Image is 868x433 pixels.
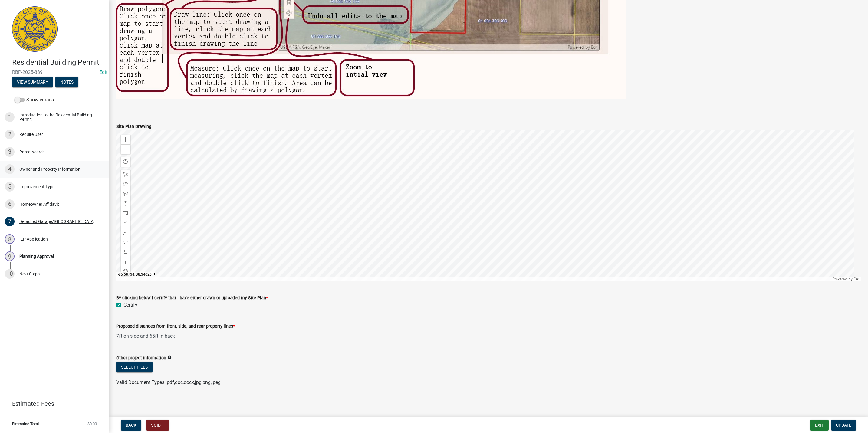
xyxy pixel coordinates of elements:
[12,58,104,67] h4: Residential Building Permit
[19,202,59,206] div: Homeowner Affidavit
[99,69,107,75] wm-modal-confirm: Edit Application Number
[12,69,97,75] span: RBP-2025-389
[116,125,151,129] label: Site Plan Drawing
[116,356,166,360] label: Other project information
[810,420,829,431] button: Exit
[5,234,15,244] div: 8
[5,182,15,192] div: 5
[5,164,15,174] div: 4
[5,199,15,209] div: 6
[121,157,130,167] div: Find my location
[5,217,15,226] div: 7
[5,130,15,139] div: 2
[55,77,78,87] button: Notes
[116,379,221,385] span: Valid Document Types: pdf,doc,docx,jpg,png,jpeg
[116,296,268,300] label: By clicking below I certify that I have either drawn or uploaded my Site Plan
[116,324,235,329] label: Proposed distances from front, side, and rear property lines
[121,420,141,431] button: Back
[19,185,54,189] div: Improvement Type
[19,113,99,121] div: Introduction to the Residential Building Permit
[123,301,137,309] label: Certify
[831,277,861,281] div: Powered by
[55,80,78,85] wm-modal-confirm: Notes
[12,77,53,87] button: View Summary
[19,132,43,136] div: Require User
[146,420,169,431] button: Void
[167,355,172,359] i: info
[5,269,15,279] div: 10
[19,167,81,171] div: Owner and Property Information
[151,423,161,428] span: Void
[19,254,54,258] div: Planning Approval
[836,423,851,428] span: Update
[831,420,856,431] button: Update
[853,277,859,281] a: Esri
[5,398,99,410] a: Estimated Fees
[19,150,45,154] div: Parcel search
[87,422,97,426] span: $0.00
[5,112,15,122] div: 1
[5,251,15,261] div: 9
[116,362,153,372] button: Select files
[12,6,58,52] img: City of Jeffersonville, Indiana
[99,69,107,75] a: Edit
[12,422,39,426] span: Estimated Total
[12,80,53,85] wm-modal-confirm: Summary
[121,144,130,154] div: Zoom out
[5,147,15,157] div: 3
[126,423,136,428] span: Back
[121,135,130,144] div: Zoom in
[15,96,54,103] label: Show emails
[19,219,95,224] div: Detached Garage/[GEOGRAPHIC_DATA]
[19,237,48,241] div: ILP Application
